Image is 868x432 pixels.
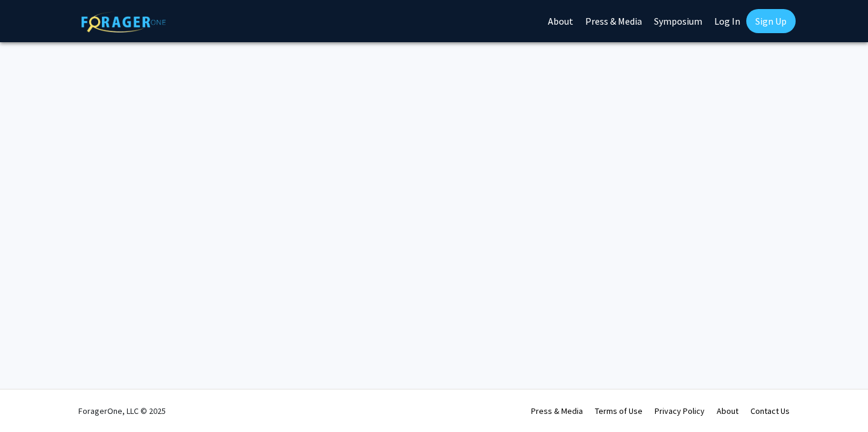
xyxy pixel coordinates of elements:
img: ForagerOne Logo [81,11,166,33]
a: About [717,405,738,416]
a: Contact Us [750,405,790,416]
a: Privacy Policy [655,405,705,416]
a: Terms of Use [595,405,643,416]
a: Sign Up [746,9,796,33]
div: ForagerOne, LLC © 2025 [78,390,166,432]
a: Press & Media [531,405,583,416]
